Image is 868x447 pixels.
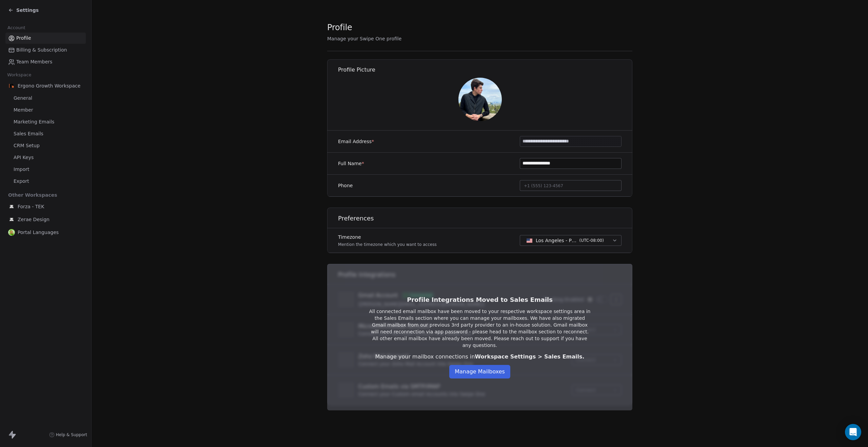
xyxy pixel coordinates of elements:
span: Other Workspaces [5,190,60,200]
h1: Preferences [338,214,633,222]
span: General [14,95,32,102]
img: Ergono%20growth%20Transparent%20Logo%20.png [8,82,15,89]
span: +1 (555) 123-4567 [524,183,563,188]
a: Import [5,164,86,175]
label: Email Address [338,138,374,145]
span: Profile [16,35,31,42]
img: Forza%20Tek-Socialimage.png [8,203,15,210]
span: Import [14,166,29,173]
a: Billing & Subscription [5,44,86,56]
div: Manage your mailbox connections in [369,353,591,361]
p: Mention the timezone which you want to access [338,242,437,247]
a: API Keys [5,152,86,163]
span: Forza - TEK [18,203,44,210]
span: CRM Setup [14,142,40,149]
img: Portal%20Languages%201024%20x%201024%20Globe.png [8,229,15,236]
span: Settings [16,7,39,14]
span: Zerae Design [18,216,50,223]
span: Billing & Subscription [16,46,67,54]
a: General [5,93,86,104]
span: Workspace [4,70,34,80]
a: Settings [8,7,39,14]
a: Help & Support [49,432,87,438]
span: Member [14,106,33,114]
a: Member [5,104,86,116]
button: +1 (555) 123-4567 [520,180,622,191]
span: Manage your Swipe One profile [327,36,401,41]
span: Team Members [16,58,52,65]
a: Profile [5,33,86,44]
label: Phone [338,182,353,189]
span: Export [14,178,29,185]
a: Team Members [5,56,86,67]
a: Export [5,176,86,187]
span: Workspace Settings > Sales Emails. [475,353,585,360]
label: Timezone [338,234,437,240]
span: Profile [327,22,352,33]
p: All connected email mailbox have been moved to your respective workspace settings area in the Sal... [369,308,591,349]
button: Los Angeles - PST(UTC-08:00) [520,235,622,246]
span: API Keys [14,154,34,161]
span: Marketing Emails [14,118,54,125]
span: Sales Emails [14,130,43,137]
span: Account [4,23,28,33]
span: Portal Languages [18,229,59,236]
a: Marketing Emails [5,116,86,128]
img: Forza%20Tek-Socialimage.png [8,216,15,223]
span: Los Angeles - PST [536,237,577,244]
span: ( UTC-08:00 ) [579,237,604,244]
label: Full Name [338,160,364,167]
a: CRM Setup [5,140,86,151]
div: Open Intercom Messenger [845,424,861,440]
button: Manage Mailboxes [449,365,510,378]
h1: Profile Picture [338,66,633,74]
span: Help & Support [56,432,87,438]
span: Ergono Growth Workspace [18,82,80,89]
a: Sales Emails [5,128,86,139]
img: e73xgLGZp0hS_eFw3kOc15C1yfmRODrqrjLALePDmzE [458,78,502,121]
h1: Profile Integrations Moved to Sales Emails [369,296,591,304]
